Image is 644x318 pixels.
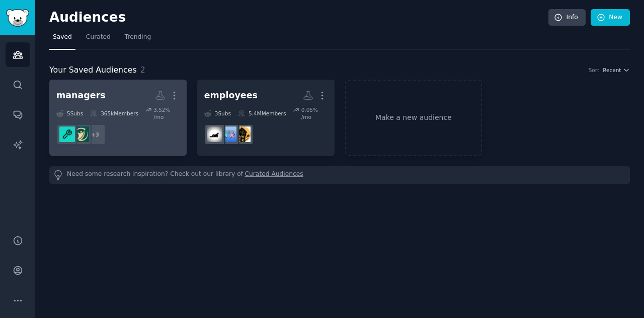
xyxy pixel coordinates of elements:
[591,9,630,26] a: New
[345,80,482,156] a: Make a new audience
[49,64,137,77] span: Your Saved Audiences
[86,33,111,42] span: Curated
[238,106,286,120] div: 5.4M Members
[125,33,151,42] span: Trending
[204,89,258,102] div: employees
[56,106,83,120] div: 5 Sub s
[207,126,222,142] img: antiwork
[49,166,630,184] div: Need some research inspiration? Check out our library of
[140,65,145,75] span: 2
[221,126,236,142] img: AskHR
[90,106,138,120] div: 365k Members
[197,80,335,156] a: employees3Subs5.4MMembers0.05% /moWorkReformAskHRantiwork
[245,170,303,180] a: Curated Audiences
[603,67,621,74] span: Recent
[603,67,630,74] button: Recent
[49,80,187,156] a: managers5Subs365kMembers3.52% /mo+3Leadershipmanagers
[204,106,231,120] div: 3 Sub s
[56,89,106,102] div: managers
[235,126,251,142] img: WorkReform
[548,9,586,26] a: Info
[301,106,328,120] div: 0.05 % /mo
[49,29,75,50] a: Saved
[153,106,180,120] div: 3.52 % /mo
[59,126,75,142] img: managers
[49,10,548,26] h2: Audiences
[73,126,89,142] img: Leadership
[6,9,29,27] img: GummySearch logo
[53,33,72,42] span: Saved
[83,29,114,50] a: Curated
[121,29,154,50] a: Trending
[589,67,600,74] div: Sort
[85,124,106,145] div: + 3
